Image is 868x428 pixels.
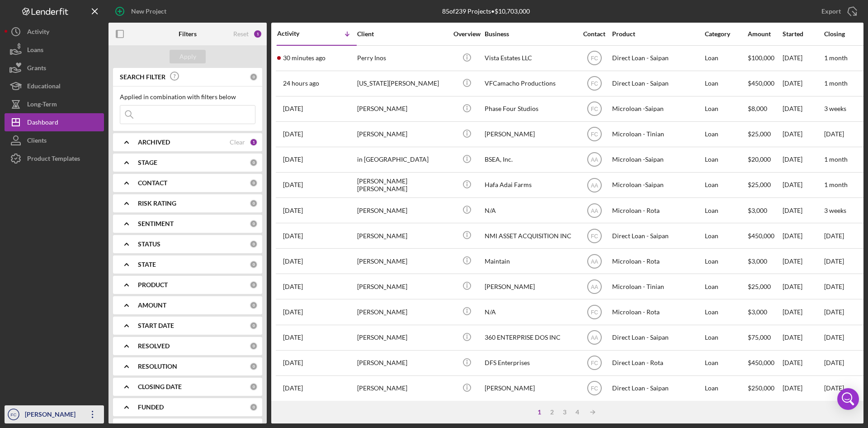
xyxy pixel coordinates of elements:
[138,200,176,207] b: RISK RATING
[250,220,258,228] div: 0
[5,95,104,113] a: Long-Term
[138,240,160,248] b: STATUS
[612,97,703,121] div: Microloan -Saipan
[748,148,782,172] div: $20,000
[450,30,484,38] div: Overview
[824,54,848,62] time: 1 month
[5,41,104,59] button: Loans
[824,257,844,265] time: [DATE]
[250,301,258,309] div: 0
[357,376,448,400] div: [PERSON_NAME]
[250,362,258,370] div: 0
[748,122,782,146] div: $25,000
[5,59,104,77] a: Grants
[179,30,197,38] b: Filters
[5,113,104,131] button: Dashboard
[590,182,598,188] text: AA
[485,30,575,38] div: Business
[357,300,448,324] div: [PERSON_NAME]
[283,181,303,188] time: 2025-08-14 05:40
[5,131,104,149] button: Clients
[783,376,823,400] div: [DATE]
[824,207,846,214] time: 3 weeks
[485,97,575,121] div: Phase Four Studios
[138,322,174,329] b: START DATE
[705,46,747,70] div: Loan
[612,300,703,324] div: Microloan - Rota
[590,207,598,214] text: AA
[705,148,747,172] div: Loan
[485,46,575,70] div: Vista Estates LLC
[5,77,104,95] button: Educational
[748,173,782,197] div: $25,000
[705,97,747,121] div: Loan
[748,46,782,70] div: $100,000
[612,72,703,96] div: Direct Loan - Saipan
[590,157,598,163] text: AA
[283,258,303,265] time: 2025-07-25 02:15
[5,405,104,423] button: FC[PERSON_NAME]
[23,405,81,426] div: [PERSON_NAME]
[821,2,841,20] div: Export
[783,249,823,273] div: [DATE]
[783,274,823,298] div: [DATE]
[283,54,325,62] time: 2025-08-27 05:58
[233,30,249,38] div: Reset
[705,224,747,248] div: Loan
[485,224,575,248] div: NMI ASSET ACQUISITION INC
[533,409,546,416] div: 1
[591,360,598,366] text: FC
[783,173,823,197] div: [DATE]
[179,50,196,63] div: Apply
[612,46,703,70] div: Direct Loan - Saipan
[357,122,448,146] div: [PERSON_NAME]
[783,72,823,96] div: [DATE]
[170,50,206,63] button: Apply
[824,181,848,188] time: 1 month
[27,113,58,134] div: Dashboard
[283,334,303,341] time: 2025-07-04 07:50
[283,80,319,87] time: 2025-08-26 06:52
[612,224,703,248] div: Direct Loan - Saipan
[120,73,165,81] b: SEARCH FILTER
[357,326,448,350] div: [PERSON_NAME]
[283,308,303,316] time: 2025-07-08 03:09
[612,249,703,273] div: Microloan - Rota
[748,376,782,400] div: $250,000
[485,300,575,324] div: N/A
[705,274,747,298] div: Loan
[138,363,177,370] b: RESOLUTION
[705,173,747,197] div: Loan
[283,359,303,366] time: 2025-07-03 00:59
[5,149,104,168] a: Product Templates
[442,8,530,15] div: 85 of 239 Projects • $10,703,000
[138,261,156,268] b: STATE
[783,46,823,70] div: [DATE]
[250,342,258,350] div: 0
[783,30,823,38] div: Started
[591,81,598,87] text: FC
[591,55,598,62] text: FC
[812,2,863,20] button: Export
[138,220,174,227] b: SENTIMENT
[705,376,747,400] div: Loan
[5,23,104,41] button: Activity
[357,46,448,70] div: Perry Inos
[705,198,747,222] div: Loan
[131,2,166,20] div: New Project
[283,207,303,214] time: 2025-08-10 23:09
[138,404,164,411] b: FUNDED
[485,148,575,172] div: BSEA, Inc.
[783,122,823,146] div: [DATE]
[591,233,598,239] text: FC
[283,385,303,392] time: 2025-06-30 03:34
[783,198,823,222] div: [DATE]
[120,93,255,101] div: Applied in combination with filters below
[250,260,258,269] div: 0
[250,383,258,391] div: 0
[138,179,167,187] b: CONTACT
[571,409,584,416] div: 4
[138,302,166,309] b: AMOUNT
[357,97,448,121] div: [PERSON_NAME]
